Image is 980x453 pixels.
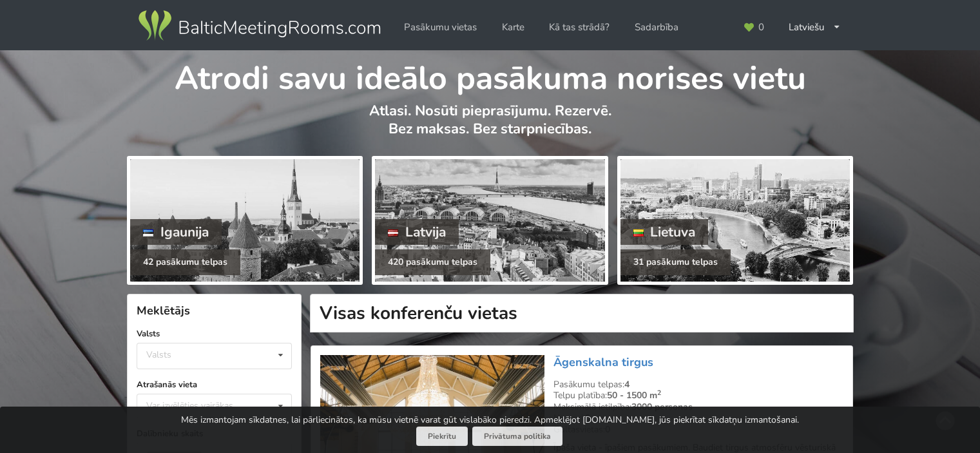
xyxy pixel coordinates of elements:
div: Telpu platība: [553,390,843,401]
div: Pasākumu telpas: [553,379,843,390]
a: Privātuma politika [472,427,562,447]
a: Kā tas strādā? [540,15,619,40]
div: 31 pasākumu telpas [620,249,731,275]
div: Igaunija [130,219,222,245]
div: Var izvēlēties vairākas [143,398,262,413]
a: Igaunija 42 pasākumu telpas [127,156,363,285]
span: 0 [758,23,764,32]
sup: 2 [657,388,661,398]
div: Lietuva [620,219,709,245]
span: Meklētājs [137,303,190,318]
h1: Visas konferenču vietas [310,294,854,333]
p: Atlasi. Nosūti pieprasījumu. Rezervē. Bez maksas. Bez starpniecības. [127,102,853,151]
div: Latviešu [780,15,850,40]
a: Lietuva 31 pasākumu telpas [617,156,853,285]
div: Valsts [146,349,171,360]
label: Valsts [137,327,292,340]
button: Piekrītu [416,427,468,447]
img: Baltic Meeting Rooms [136,8,383,44]
h1: Atrodi savu ideālo pasākuma norises vietu [127,50,853,99]
a: Latvija 420 pasākumu telpas [372,156,608,285]
a: Pasākumu vietas [395,15,486,40]
div: Latvija [375,219,459,245]
strong: 3000 personas [631,401,693,413]
a: Karte [493,15,533,40]
strong: 50 - 1500 m [607,389,661,401]
strong: 4 [624,378,629,390]
a: Sadarbība [626,15,687,40]
label: Atrašanās vieta [137,378,292,391]
div: Maksimālā ietilpība: [553,401,843,413]
div: 420 pasākumu telpas [375,249,490,275]
div: 42 pasākumu telpas [130,249,240,275]
a: Āgenskalna tirgus [553,354,653,370]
